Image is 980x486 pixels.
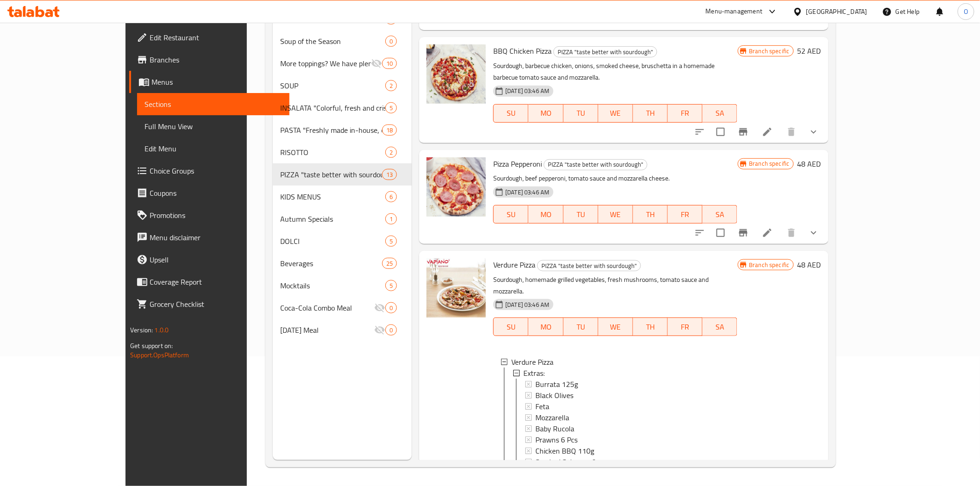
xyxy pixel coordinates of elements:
[703,318,737,336] button: SA
[493,173,737,184] p: Sourdough, beef pepperoni, tomato sauce and mozzarella cheese.
[386,193,396,201] span: 6
[598,318,633,336] button: WE
[385,324,397,336] div: items
[746,159,793,168] span: Branch specific
[150,187,282,199] span: Coupons
[386,81,396,90] span: 2
[280,213,385,224] span: Autumn Specials
[554,47,657,57] span: PIZZA "taste better with sourdough"
[280,58,371,69] span: More toppings? We have plenty of choices:
[746,261,793,269] span: Branch specific
[637,208,664,221] span: TH
[137,93,289,115] a: Sections
[137,137,289,160] a: Edit Menu
[386,37,396,46] span: 0
[129,226,289,249] a: Menu disclaimer
[280,80,385,91] span: SOUP
[129,26,289,49] a: Edit Restaurant
[493,157,542,171] span: Pizza Pepperoni
[564,318,598,336] button: TU
[150,54,282,65] span: Branches
[964,6,968,17] span: O
[144,143,282,154] span: Edit Menu
[567,320,595,334] span: TU
[273,186,412,208] div: KIDS MENUS6
[150,254,282,265] span: Upsell
[535,434,578,445] span: Prawns 6 Pcs
[280,258,382,269] span: Beverages
[382,125,397,136] div: items
[553,46,657,57] div: PIZZA "taste better with sourdough"
[129,49,289,71] a: Branches
[383,59,396,68] span: 10
[427,44,486,104] img: BBQ Chicken Pizza
[532,320,559,334] span: MO
[668,205,703,224] button: FR
[523,368,545,379] span: Extras:
[711,122,730,142] span: Select to update
[374,302,385,313] svg: Inactive section
[129,160,289,182] a: Choice Groups
[385,213,397,224] div: items
[273,75,412,97] div: SOUP2
[280,147,385,158] div: RISOTTO
[602,320,629,334] span: WE
[280,191,385,202] div: KIDS MENUS
[706,6,763,17] div: Menu-management
[535,401,549,412] span: Feta
[383,259,396,268] span: 25
[497,106,525,120] span: SU
[385,302,397,313] div: items
[544,159,647,170] div: PIZZA "taste better with sourdough"
[150,276,282,287] span: Coverage Report
[385,236,397,247] div: items
[732,121,754,143] button: Branch-specific-item
[150,165,282,176] span: Choice Groups
[280,125,382,136] span: PASTA "Freshly made in-house, daily".
[129,271,289,293] a: Coverage Report
[280,236,385,247] div: DOLCI
[497,320,525,334] span: SU
[273,30,412,52] div: Soup of the Season0
[280,324,374,336] span: [DATE] Meal
[129,249,289,271] a: Upsell
[280,280,385,291] div: Mocktails
[637,106,664,120] span: TH
[280,302,374,313] span: Coca-Cola Combo Meal
[703,205,737,224] button: SA
[803,222,825,244] button: show more
[535,445,594,456] span: Chicken BBQ 110g
[427,157,486,217] img: Pizza Pepperoni
[502,188,553,197] span: [DATE] 03:46 AM
[385,80,397,91] div: items
[497,208,525,221] span: SU
[535,379,578,390] span: Burrata 125g
[273,163,412,186] div: PIZZA "taste better with sourdough"13
[538,261,641,271] span: PIZZA "taste better with sourdough"
[137,115,289,137] a: Full Menu View
[532,208,559,221] span: MO
[383,170,396,179] span: 13
[532,106,559,120] span: MO
[535,423,574,434] span: Baby Rucola
[689,121,711,143] button: sort-choices
[144,99,282,110] span: Sections
[385,102,397,113] div: items
[633,318,668,336] button: TH
[564,104,598,123] button: TU
[273,208,412,230] div: Autumn Specials1
[762,227,773,238] a: Edit menu item
[382,169,397,180] div: items
[711,223,730,243] span: Select to update
[706,320,734,334] span: SA
[798,44,821,57] h6: 52 AED
[273,119,412,141] div: PASTA "Freshly made in-house, daily".18
[808,126,819,137] svg: Show Choices
[151,76,282,87] span: Menus
[273,52,412,75] div: More toppings? We have plenty of choices:10
[798,258,821,271] h6: 48 AED
[129,182,289,204] a: Coupons
[535,456,600,467] span: Smoked Salmon 70g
